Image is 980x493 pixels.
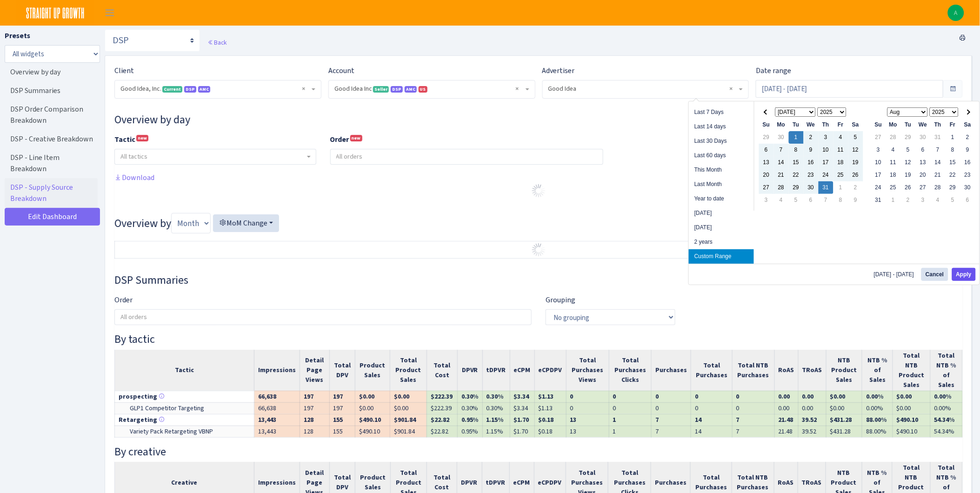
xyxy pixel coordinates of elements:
td: $222.39 [427,402,457,414]
b: 155 [333,415,343,424]
td: 3 [871,144,886,156]
td: 7 [652,426,691,437]
h3: Widget #37 [114,273,963,287]
td: 15 [789,156,804,169]
td: 24 [819,169,833,181]
td: 17 [871,169,886,181]
th: Th [931,119,946,131]
td: 16 [804,156,819,169]
td: 6 [960,194,975,207]
td: 66,638 [254,402,300,414]
td: 13,443 [254,426,300,437]
label: Client [114,65,134,76]
td: 0 [691,402,732,414]
b: 0 [655,392,659,401]
td: 54.34% [931,426,963,437]
td: 3 [819,131,833,144]
th: TRoAS [798,350,826,391]
td: 20 [916,169,931,181]
span: Good Idea Inc <span class="badge badge-success">Seller</span><span class="badge badge-primary">DS... [334,84,524,93]
input: All orders [331,149,603,164]
td: $0.00 [893,402,930,414]
td: 4 [886,144,901,156]
td: 11 [833,144,848,156]
td: 15 [946,156,960,169]
a: Edit Dashboard [5,208,100,226]
td: 31 [819,181,833,194]
b: $901.84 [394,415,416,424]
b: prospecting [119,392,157,401]
b: 0 [613,392,616,401]
th: Detail Page Views [300,350,330,391]
th: Sa [848,119,863,131]
td: 9 [848,194,863,207]
td: 4 [774,194,789,207]
b: 54.34% [934,415,955,424]
td: 0.00% [931,402,963,414]
th: Total Purchases Views [566,350,609,391]
td: 12 [848,144,863,156]
a: DSP - Line Item Breakdown [5,148,98,178]
td: 14 [774,156,789,169]
b: 197 [333,392,343,401]
b: 0 [736,392,740,401]
th: Total NTB Product Sales [893,350,930,391]
b: 128 [304,415,313,424]
b: $0.00 [830,392,846,401]
h4: By tactic [114,333,963,346]
td: 3 [916,194,931,207]
li: 2 years [689,235,754,249]
td: 19 [848,156,863,169]
td: 21 [774,169,789,181]
th: We [916,119,931,131]
b: 13,443 [258,415,276,424]
th: Sa [960,119,975,131]
td: 197 [300,402,330,414]
td: 0.00 [798,402,826,414]
b: $431.28 [830,415,852,424]
th: Su [759,119,774,131]
span: Seller [373,86,389,93]
li: Last Month [689,177,754,192]
li: Custom Range [689,249,754,264]
td: 4 [931,194,946,207]
b: $222.39 [431,392,453,401]
span: US [419,86,427,93]
b: $22.82 [431,415,449,424]
td: 0 [566,402,609,414]
td: 6 [804,194,819,207]
td: 7 [819,194,833,207]
td: $490.10 [893,426,930,437]
td: 2 [848,181,863,194]
td: 28 [774,181,789,194]
b: 0.00 [779,392,790,401]
td: 2 [804,131,819,144]
td: 22 [789,169,804,181]
th: RoAS [774,350,798,391]
td: 0 [609,402,652,414]
td: 13 [916,156,931,169]
td: 27 [916,181,931,194]
td: $0.00 [355,402,390,414]
td: $901.84 [390,426,427,437]
td: 30 [960,181,975,194]
td: 14 [931,156,946,169]
a: DSP Summaries [5,81,98,100]
img: Preloader [531,183,546,198]
b: $0.00 [897,392,912,401]
td: 39.52 [798,426,826,437]
th: Total NTB Purchases [732,350,774,391]
li: Year to date [689,192,754,206]
td: 0.00 [774,402,798,414]
b: $1.13 [539,392,554,401]
label: Presets [5,30,30,41]
b: $490.10 [359,415,381,424]
li: [DATE] [689,220,754,235]
th: Fr [833,119,848,131]
span: Remove all items [302,84,305,93]
span: Good Idea, Inc. <span class="badge badge-success">Current</span><span class="badge badge-primary"... [115,80,321,98]
b: 14 [695,415,701,424]
b: 0.95% [461,415,479,424]
b: 197 [304,392,313,401]
td: 30 [774,131,789,144]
